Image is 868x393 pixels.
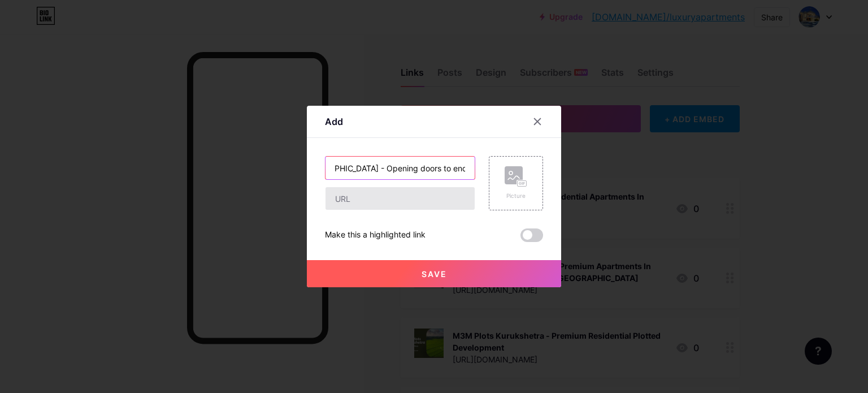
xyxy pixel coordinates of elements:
[422,269,447,279] span: Save
[307,260,561,287] button: Save
[505,192,527,200] div: Picture
[325,115,343,128] div: Add
[325,228,426,242] div: Make this a highlighted link
[325,157,475,179] input: Title
[325,187,475,210] input: URL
